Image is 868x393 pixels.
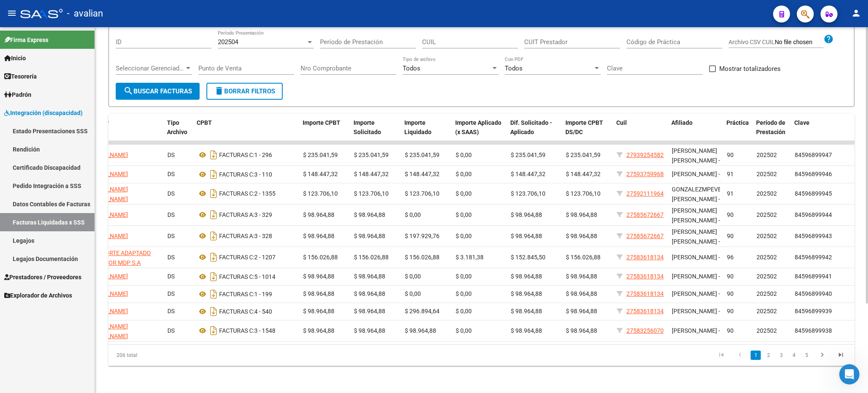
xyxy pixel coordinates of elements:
span: FACTURAS C: [219,327,254,334]
li: page 5 [800,348,813,362]
span: 90 [727,308,734,314]
span: $ 235.041,59 [566,152,601,158]
span: $ 148.447,32 [566,171,601,177]
span: $ 0,00 [456,152,472,158]
mat-icon: delete [214,86,224,96]
span: $ 0,00 [456,211,472,218]
i: Descargar documento [208,250,219,264]
span: $ 0,00 [405,211,421,218]
span: $ 98.964,88 [354,290,385,297]
span: DS [167,171,175,177]
span: [PERSON_NAME] - [672,308,720,314]
span: FACTURAS A: [219,211,254,218]
i: Descargar documento [208,229,219,243]
span: DS [167,152,175,158]
span: $ 148.447,32 [511,171,545,177]
span: $ 123.706,10 [405,190,440,197]
span: DS [167,233,175,239]
div: 2 - 1355 [197,187,296,200]
span: 90 [727,290,734,297]
span: $ 156.026,88 [354,254,389,261]
button: Buscar Facturas [116,83,200,100]
span: Importe Liquidado [404,119,431,136]
span: $ 98.964,88 [511,211,542,218]
span: [PERSON_NAME] [PERSON_NAME] - [672,147,720,164]
span: [PERSON_NAME] - [672,290,720,297]
span: Tesorería [4,72,37,81]
span: Firma Express [4,35,48,45]
span: Tipo Archivo [167,119,187,136]
span: 202502 [757,308,777,314]
span: $ 0,00 [456,308,472,314]
span: $ 152.845,50 [511,254,545,261]
span: Mostrar totalizadores [719,64,781,74]
span: Borrar Filtros [214,87,275,95]
div: 206 total [108,345,256,366]
span: $ 98.964,88 [566,290,597,297]
i: Descargar documento [208,270,219,284]
mat-icon: search [123,86,134,96]
i: Descargar documento [208,208,219,222]
span: DS [167,327,175,334]
div: 3 - 328 [197,229,296,243]
span: $ 98.964,88 [354,308,385,314]
mat-icon: help [823,34,834,44]
span: FACTURAS C: [219,171,254,178]
span: Prestadores / Proveedores [4,272,81,282]
datatable-header-cell: Afiliado [668,114,723,151]
datatable-header-cell: Importe CPBT [299,114,350,151]
i: Descargar documento [208,287,219,301]
span: FACTURAS C: [219,308,254,315]
span: $ 235.041,59 [405,152,440,158]
span: $ 98.964,88 [566,233,597,239]
datatable-header-cell: Dif. Solicitado - Aplicado [507,114,562,151]
span: [PERSON_NAME] - [672,273,720,280]
span: 202502 [757,273,777,280]
span: DS [167,211,175,218]
span: $ 0,00 [456,190,472,197]
li: page 4 [787,348,800,362]
div: 2 - 1207 [197,250,296,264]
span: 84596899945 [795,190,832,197]
span: 90 [727,211,734,218]
span: FACTURAS C: [219,254,254,261]
span: Padrón [4,90,31,99]
span: 84596899947 [795,152,832,158]
span: 27585672667 [626,233,664,239]
datatable-header-cell: Importe Aplicado (x SAAS) [452,114,507,151]
span: 84596899943 [795,233,832,239]
span: DS [167,190,175,197]
span: $ 0,00 [456,233,472,239]
span: Inicio [4,53,26,63]
span: $ 98.964,88 [511,308,542,314]
span: $ 197.929,76 [405,233,440,239]
span: Importe Solicitado [353,119,381,136]
span: $ 0,00 [405,273,421,280]
span: 27583618134 [626,273,664,280]
span: $ 98.964,88 [566,273,597,280]
span: 90 [727,233,734,239]
span: 27583256070 [626,327,664,334]
span: $ 98.964,88 [354,273,385,280]
span: DS [167,273,175,280]
datatable-header-cell: Clave [791,114,854,151]
span: $ 98.964,88 [511,233,542,239]
span: Afiliado [671,119,693,126]
span: Período de Prestación [756,119,785,136]
li: page 2 [762,348,775,362]
span: $ 123.706,10 [566,190,601,197]
span: $ 0,00 [405,290,421,297]
span: $ 98.964,88 [303,290,334,297]
div: 1 - 199 [197,287,296,301]
span: Práctica [726,119,749,126]
span: $ 156.026,88 [303,254,338,261]
span: 84596899941 [795,273,832,280]
span: FACTURAS A: [219,233,254,239]
span: $ 123.706,10 [511,190,545,197]
datatable-header-cell: Importe Solicitado [350,114,401,151]
span: 27593759968 [626,171,664,177]
span: 91 [727,171,734,177]
span: [PERSON_NAME] - [672,171,720,177]
span: Importe Aplicado (x SAAS) [455,119,501,136]
div: 3 - 110 [197,168,296,181]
